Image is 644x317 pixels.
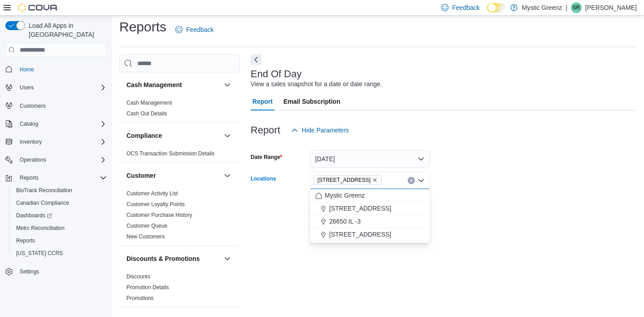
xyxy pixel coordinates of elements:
button: Discounts & Promotions [126,254,220,263]
span: Dashboards [16,212,52,219]
span: Feedback [452,3,479,12]
span: [US_STATE] CCRS [16,250,63,257]
button: Discounts & Promotions [222,253,233,264]
button: Reports [16,172,42,183]
button: Users [16,82,37,93]
span: Metrc Reconciliation [13,223,107,233]
a: Metrc Reconciliation [13,223,68,233]
a: BioTrack Reconciliation [13,185,76,196]
a: Cash Out Details [126,110,167,117]
span: Inventory [20,138,42,145]
span: Canadian Compliance [13,198,107,208]
span: Load All Apps in [GEOGRAPHIC_DATA] [25,21,107,39]
h1: Reports [119,18,166,36]
button: Customer [126,171,220,180]
span: Hide Parameters [302,126,349,135]
span: Reports [20,174,39,181]
button: Cash Management [126,80,220,89]
h3: Cash Management [126,80,182,89]
span: BioTrack Reconciliation [13,185,107,196]
span: Users [20,84,34,91]
button: [DATE] [310,150,430,168]
span: Catalog [20,120,38,128]
h3: Compliance [126,131,162,140]
a: Discounts [126,273,150,280]
a: Promotion Details [126,284,169,291]
span: BioTrack Reconciliation [16,187,72,194]
button: Catalog [2,118,110,130]
span: Operations [20,156,46,163]
button: [STREET_ADDRESS] [310,228,430,241]
a: Customer Activity List [126,190,178,197]
span: Mystic Greenz [325,191,365,200]
a: Customer Queue [126,223,167,229]
a: Customer Loyalty Points [126,201,185,207]
label: Date Range [251,154,283,161]
span: 26650 IL -3 [329,217,361,226]
span: SR [573,2,580,13]
h3: Report [251,125,280,136]
input: Dark Mode [487,3,506,13]
span: Email Subscription [283,92,340,110]
div: Discounts & Promotions [119,271,240,307]
label: Locations [251,175,276,182]
a: Customer Purchase History [126,212,192,218]
button: Reports [9,234,110,247]
a: OCS Transaction Submission Details [126,150,215,157]
a: Cash Management [126,100,172,106]
button: Hide Parameters [287,121,352,139]
p: | [566,2,567,13]
nav: Complex example [5,59,107,301]
button: Next [251,54,261,65]
span: 5045 Indus Drive [313,175,382,185]
span: [STREET_ADDRESS] [329,230,391,239]
h3: Customer [126,171,156,180]
a: [US_STATE] CCRS [13,248,66,259]
button: Operations [2,154,110,166]
a: Dashboards [9,209,110,222]
button: Customers [2,99,110,112]
span: Customers [20,102,46,110]
button: Metrc Reconciliation [9,222,110,234]
button: Customer [222,170,233,181]
a: Reports [13,235,39,246]
button: Remove 5045 Indus Drive from selection in this group [372,177,378,183]
h3: Discounts & Promotions [126,254,200,263]
button: Catalog [16,119,42,129]
span: Operations [16,154,107,165]
button: 26650 IL -3 [310,215,430,228]
span: Home [16,63,107,75]
span: [STREET_ADDRESS] [318,176,371,185]
a: Dashboards [13,210,56,221]
span: Dashboards [13,210,107,221]
a: Promotions [126,295,154,301]
a: Settings [16,266,43,277]
span: Feedback [186,25,213,34]
button: Compliance [126,131,220,140]
button: Users [2,81,110,94]
span: Settings [20,268,39,275]
span: Metrc Reconciliation [16,225,65,232]
button: Inventory [2,136,110,148]
a: Home [16,64,38,75]
button: BioTrack Reconciliation [9,184,110,197]
div: View a sales snapshot for a date or date range. [251,79,382,89]
button: Reports [2,172,110,184]
a: Customers [16,101,49,111]
button: [US_STATE] CCRS [9,247,110,260]
button: Home [2,62,110,75]
span: Washington CCRS [13,248,107,259]
span: Reports [13,235,107,246]
img: Cova [18,3,58,12]
button: Compliance [222,130,233,141]
button: Canadian Compliance [9,197,110,209]
p: [PERSON_NAME] [585,2,637,13]
span: Customers [16,100,107,111]
button: Inventory [16,136,45,147]
span: Home [20,66,34,73]
p: Mystic Greenz [522,2,562,13]
div: Compliance [119,148,240,163]
button: Clear input [408,177,415,184]
button: Mystic Greenz [310,189,430,202]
